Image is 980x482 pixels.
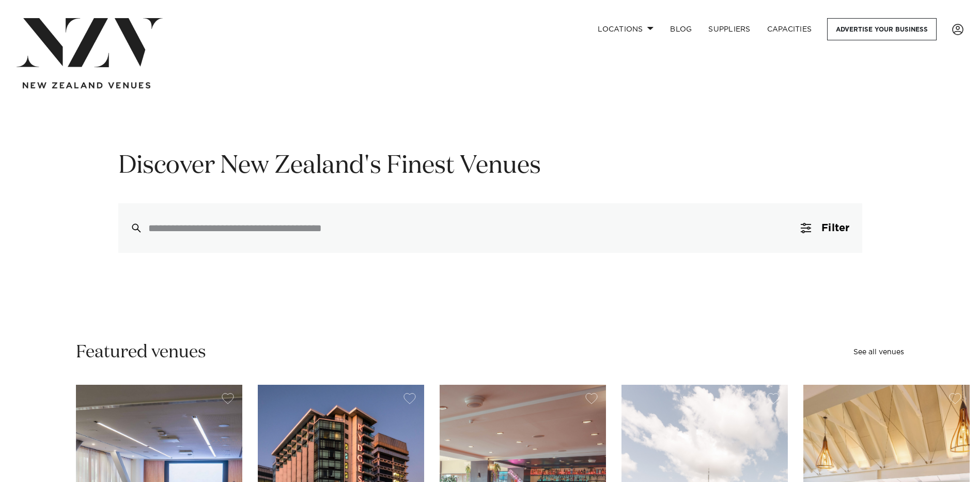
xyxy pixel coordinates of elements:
[23,82,150,89] img: new-zealand-venues-text.png
[853,349,904,356] a: See all venues
[700,18,758,40] a: SUPPLIERS
[76,341,206,364] h2: Featured venues
[759,18,820,40] a: Capacities
[118,150,862,183] h1: Discover New Zealand's Finest Venues
[821,223,849,233] span: Filter
[662,18,700,40] a: BLOG
[827,18,937,40] a: Advertise your business
[589,18,662,40] a: Locations
[17,18,163,67] img: nzv-logo.png
[788,203,862,253] button: Filter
